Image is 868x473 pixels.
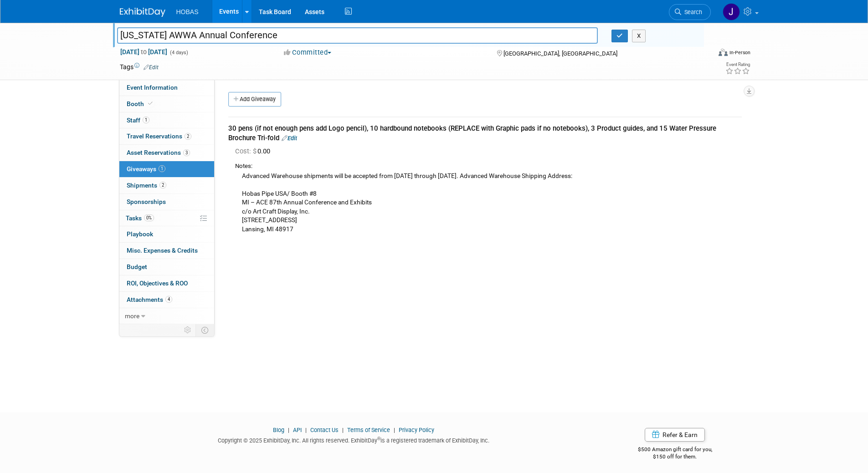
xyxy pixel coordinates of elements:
a: Booth [119,96,214,112]
span: 1 [143,117,149,123]
div: $150 off for them. [601,453,749,461]
img: Format-Inperson.png [719,49,728,56]
span: 0% [144,214,154,221]
span: to [139,48,148,56]
span: Travel Reservations [127,132,191,140]
span: 3 [183,149,190,156]
span: 2 [159,182,166,188]
a: Add Giveaway [228,92,281,107]
a: Event Information [119,80,214,96]
a: Tasks0% [119,210,214,226]
td: Toggle Event Tabs [195,324,214,336]
span: 2 [185,133,191,140]
a: ROI, Objectives & ROO [119,275,214,291]
a: Edit [282,135,297,142]
div: In-Person [729,49,750,56]
span: 0.00 [235,147,274,155]
span: [GEOGRAPHIC_DATA], [GEOGRAPHIC_DATA] [503,50,617,57]
a: Search [669,4,711,20]
div: Copyright © 2025 ExhibitDay, Inc. All rights reserved. ExhibitDay is a registered trademark of Ex... [120,434,588,445]
span: Misc. Expenses & Credits [127,247,198,254]
a: Blog [273,427,284,433]
a: Refer & Earn [645,428,705,442]
span: 1 [159,165,165,172]
a: Edit [144,64,159,71]
span: Event Information [127,84,178,91]
div: Advanced Warehouse shipments will be accepted from [DATE] through [DATE]. Advanced Warehouse Ship... [235,171,742,234]
span: | [340,427,346,433]
a: Budget [119,259,214,275]
a: Shipments2 [119,178,214,193]
span: [DATE] [DATE] [120,48,168,56]
img: Jamie Coe [723,3,740,20]
button: Committed [281,48,335,57]
span: Asset Reservations [127,149,190,156]
span: (4 days) [169,50,188,56]
div: Notes: [235,162,742,171]
span: Giveaways [127,165,165,173]
button: X [632,30,646,42]
span: ROI, Objectives & ROO [127,280,188,287]
span: Playbook [127,230,153,238]
span: | [286,427,292,433]
div: $500 Amazon gift card for you, [601,440,749,461]
span: Booth [127,100,154,107]
span: Cost: $ [235,147,257,155]
td: Tags [120,62,159,71]
div: 30 pens (if not enough pens add Logo pencil), 10 hardbound notebooks (REPLACE with Graphic pads i... [228,124,742,143]
a: Sponsorships [119,194,214,210]
a: Misc. Expenses & Credits [119,243,214,259]
td: Personalize Event Tab Strip [180,324,196,336]
span: Shipments [127,182,166,189]
span: more [125,312,139,320]
sup: ® [377,436,380,441]
span: 4 [165,296,172,303]
a: API [293,427,302,433]
span: Search [681,9,702,15]
span: Budget [127,263,147,270]
a: Staff1 [119,112,214,128]
a: Travel Reservations2 [119,128,214,144]
a: Giveaways1 [119,161,214,177]
a: Privacy Policy [399,427,434,433]
span: HOBAS [176,8,199,15]
i: Booth reservation complete [148,101,153,106]
a: Playbook [119,226,214,242]
span: Attachments [127,296,172,303]
a: Terms of Service [347,427,390,433]
span: | [303,427,309,433]
span: Tasks [126,214,154,222]
a: more [119,308,214,324]
img: ExhibitDay [120,8,165,17]
div: Event Format [657,47,751,61]
a: Asset Reservations3 [119,145,214,161]
span: Staff [127,117,149,124]
a: Attachments4 [119,292,214,308]
div: Event Rating [725,62,750,67]
span: Sponsorships [127,198,166,205]
a: Contact Us [310,427,339,433]
span: | [391,427,397,433]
